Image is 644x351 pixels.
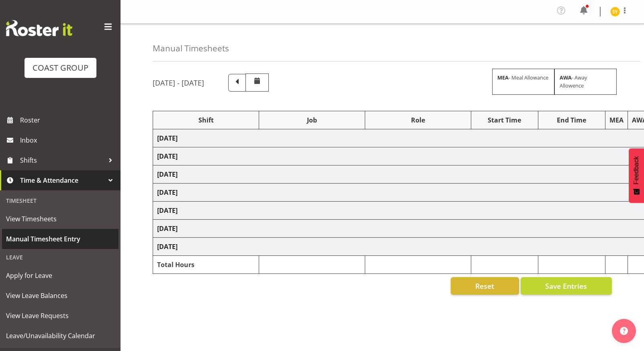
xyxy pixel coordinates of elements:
[560,74,572,81] strong: AWA
[542,115,601,125] div: End Time
[6,290,114,302] span: View Leave Balances
[6,330,114,342] span: Leave/Unavailability Calendar
[153,256,259,274] td: Total Hours
[620,327,628,335] img: help-xxl-2.png
[153,44,229,53] h4: Manual Timesheets
[2,326,119,346] a: Leave/Unavailability Calendar
[610,7,620,16] img: seon-young-belding8911.jpg
[2,265,119,286] a: Apply for Leave
[20,134,117,146] span: Inbox
[33,62,88,74] div: COAST GROUP
[20,114,117,126] span: Roster
[6,20,72,36] img: Rosterit website logo
[6,310,114,322] span: View Leave Requests
[475,281,494,291] span: Reset
[153,78,204,87] h5: [DATE] - [DATE]
[6,269,114,282] span: Apply for Leave
[609,115,624,125] div: MEA
[497,74,509,81] strong: MEA
[492,69,554,94] div: - Meal Allowance
[6,213,114,225] span: View Timesheets
[2,209,119,229] a: View Timesheets
[545,281,587,291] span: Save Entries
[2,192,119,209] div: Timesheet
[2,306,119,326] a: View Leave Requests
[554,69,617,94] div: - Away Allowence
[2,286,119,306] a: View Leave Balances
[629,148,644,203] button: Feedback - Show survey
[633,156,640,184] span: Feedback
[263,115,361,125] div: Job
[6,233,114,245] span: Manual Timesheet Entry
[475,115,534,125] div: Start Time
[451,277,519,295] button: Reset
[157,115,255,125] div: Shift
[20,174,104,186] span: Time & Attendance
[521,277,612,295] button: Save Entries
[2,249,119,265] div: Leave
[369,115,467,125] div: Role
[20,154,104,166] span: Shifts
[2,229,119,249] a: Manual Timesheet Entry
